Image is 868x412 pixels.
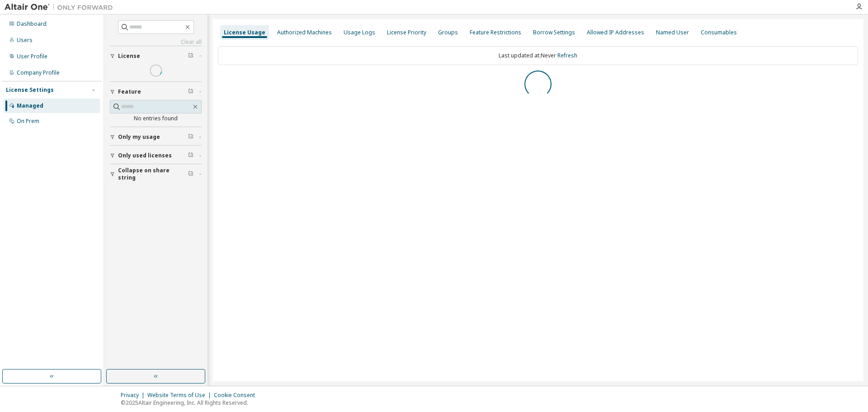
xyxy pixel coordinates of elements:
div: Privacy [121,392,147,399]
span: Feature [118,88,141,95]
span: Only used licenses [118,152,172,159]
span: Only my usage [118,133,160,141]
span: Clear filter [188,152,193,159]
a: Clear all [110,38,202,46]
div: Website Terms of Use [147,392,214,399]
div: No entries found [110,115,202,122]
p: © 2025 Altair Engineering, Inc. All Rights Reserved. [121,399,260,407]
button: Feature [110,82,202,102]
div: Feature Restrictions [470,29,521,36]
div: Named User [656,29,689,36]
div: Company Profile [17,69,60,76]
span: Clear filter [188,170,193,178]
div: On Prem [17,118,39,125]
span: Collapse on share string [118,167,188,181]
div: User Profile [17,53,47,60]
div: License Priority [387,29,426,36]
button: Collapse on share string [110,164,202,184]
button: Only my usage [110,127,202,147]
div: Last updated at: Never [218,46,858,65]
button: License [110,46,202,66]
div: Users [17,37,33,44]
div: Managed [17,102,43,109]
span: License [118,52,140,60]
div: Cookie Consent [214,392,260,399]
div: Usage Logs [344,29,375,36]
a: Refresh [557,52,577,59]
div: License Settings [6,86,54,94]
div: Groups [438,29,458,36]
div: Dashboard [17,20,47,28]
div: Borrow Settings [533,29,575,36]
button: Only used licenses [110,146,202,166]
div: Consumables [701,29,737,36]
div: Authorized Machines [277,29,332,36]
span: Clear filter [188,52,193,60]
span: Clear filter [188,133,193,141]
div: License Usage [224,29,265,36]
img: Altair One [5,3,118,12]
span: Clear filter [188,88,193,95]
div: Allowed IP Addresses [587,29,644,36]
